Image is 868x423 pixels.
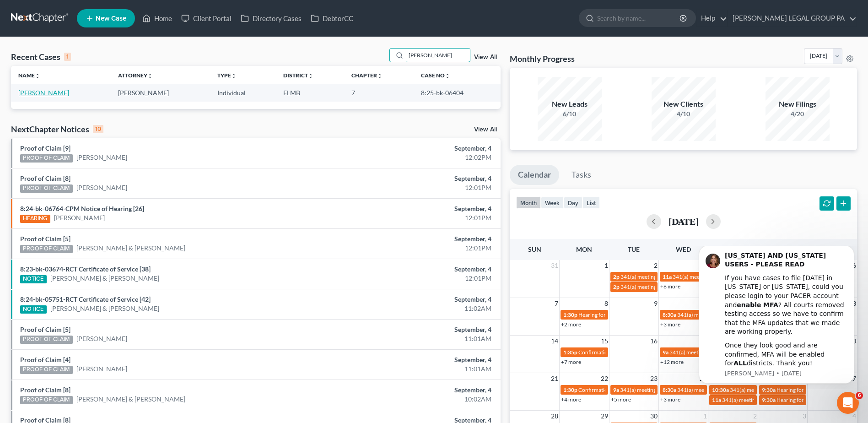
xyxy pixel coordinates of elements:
span: 22 [600,373,609,384]
span: 11a [712,396,721,403]
i: unfold_more [147,73,153,79]
span: 341(a) meeting for [PERSON_NAME] [677,311,766,318]
span: 8:30a [663,386,676,393]
td: 7 [344,84,414,101]
a: Attorneyunfold_more [118,72,153,79]
div: 12:01PM [340,183,491,192]
span: 341(a) meeting for [PERSON_NAME] & [PERSON_NAME] [620,273,757,280]
a: [PERSON_NAME] [76,364,127,374]
button: day [564,196,582,209]
a: [PERSON_NAME] [76,183,127,192]
span: 14 [550,336,559,347]
h2: [DATE] [669,217,699,226]
a: [PERSON_NAME] [76,334,127,343]
span: 9a [613,386,619,393]
div: 1 [64,53,71,61]
a: Home [138,10,177,27]
a: Case Nounfold_more [421,72,450,79]
span: 9a [663,349,669,356]
b: MFA [78,55,93,63]
a: Client Portal [177,10,236,27]
img: Profile image for Katie [21,8,35,22]
div: 11:01AM [340,364,491,374]
a: Proof of Claim [9] [20,144,70,152]
div: September, 4 [340,265,491,274]
a: +4 more [561,396,581,403]
span: 29 [600,411,609,422]
div: 4/20 [766,109,830,119]
div: 12:01PM [340,213,491,222]
a: Help [696,10,727,27]
div: PROOF OF CLAIM [20,245,73,253]
div: PROOF OF CLAIM [20,336,73,344]
a: +12 more [660,358,684,365]
div: NOTICE [20,275,47,283]
span: New Case [96,15,126,22]
span: 341(a) meeting for [PERSON_NAME] [722,396,810,403]
a: Typeunfold_more [217,72,237,79]
span: 341(a) meeting for [PERSON_NAME] & [PERSON_NAME] [669,349,806,356]
i: unfold_more [231,73,237,79]
span: 341(a) meeting for [PERSON_NAME] [730,386,818,393]
div: New Filings [766,99,830,109]
span: 1:35p [563,349,577,356]
span: Mon [576,245,592,253]
a: +5 more [611,396,631,403]
a: Tasks [563,165,599,185]
span: 8:30a [663,311,676,318]
div: PROOF OF CLAIM [20,184,73,193]
div: Once they look good and are confirmed, MFA will be enabled for districts. Thank you! [40,95,162,122]
i: unfold_more [445,73,450,79]
span: 341(a) meeting for [PERSON_NAME] [677,386,766,393]
a: [PERSON_NAME] & [PERSON_NAME] [76,395,185,404]
a: Nameunfold_more [18,72,40,79]
div: 12:01PM [340,244,491,253]
span: 28 [550,411,559,422]
a: Proof of Claim [8] [20,174,70,182]
b: ALL [49,114,62,121]
span: 9 [653,298,658,309]
a: 8:24-bk-06764-CPM Notice of Hearing [26] [20,205,144,212]
span: 3 [802,411,807,422]
span: 31 [550,260,559,271]
a: [PERSON_NAME] & [PERSON_NAME] [50,274,159,283]
a: View All [474,54,497,60]
div: 11:01AM [340,334,491,343]
span: 30 [649,411,658,422]
a: +6 more [660,283,680,290]
td: FLMB [276,84,344,101]
div: 4/10 [652,109,716,119]
iframe: Intercom live chat [837,392,859,414]
span: Sat [826,245,838,253]
td: 8:25-bk-06404 [414,84,501,101]
span: Thu [727,245,740,253]
td: [PERSON_NAME] [111,84,210,101]
span: 1 [604,260,609,271]
div: September, 4 [340,174,491,183]
div: New Clients [652,99,716,109]
span: 2p [613,283,620,290]
span: 1:30p [563,311,577,318]
td: Individual [210,84,275,101]
a: +3 more [660,321,680,328]
i: unfold_more [377,73,383,79]
a: [PERSON_NAME] [76,153,127,162]
div: PROOF OF CLAIM [20,396,73,404]
a: Calendar [510,165,559,185]
div: September, 4 [340,144,491,153]
i: unfold_more [35,73,40,79]
div: 6/10 [538,109,602,119]
span: Confirmation Hearing for [PERSON_NAME] & [PERSON_NAME] [578,349,732,356]
span: Hearing for [PERSON_NAME] [578,311,650,318]
a: View All [474,126,497,133]
span: 6 [856,392,863,399]
span: 1:30p [563,386,577,393]
iframe: Intercom notifications message [685,246,868,389]
span: Wed [676,245,691,253]
a: Proof of Claim [5] [20,325,70,333]
div: NextChapter Notices [11,124,103,135]
div: September, 4 [340,234,491,244]
span: 2p [613,273,620,280]
a: +2 more [561,321,581,328]
i: unfold_more [308,73,313,79]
